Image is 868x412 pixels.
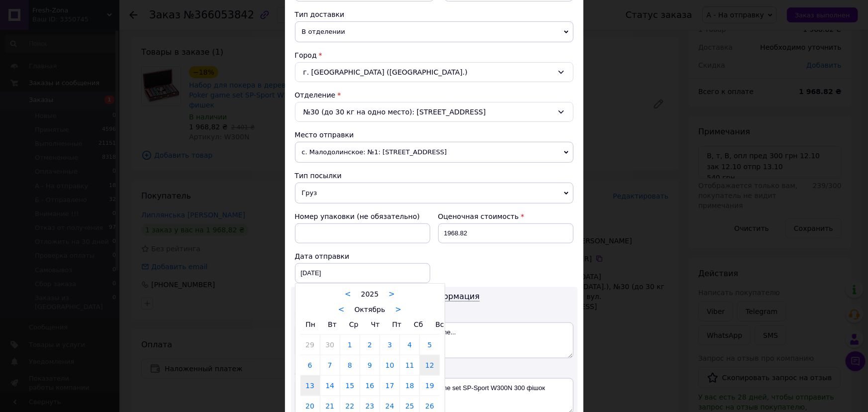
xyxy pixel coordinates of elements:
a: > [388,290,395,299]
a: 1 [340,335,360,355]
span: Пт [392,320,401,328]
span: 2025 [361,290,379,298]
a: < [345,290,351,299]
span: Чт [371,320,380,328]
a: 11 [400,355,419,375]
span: Октябрь [355,306,386,313]
span: Вс [436,320,444,328]
a: 5 [420,335,439,355]
a: 7 [320,355,340,375]
a: 16 [360,376,380,396]
a: 4 [400,335,419,355]
a: 14 [320,376,340,396]
span: Вт [328,320,337,328]
a: 9 [360,355,380,375]
a: 12 [420,355,439,375]
a: 6 [300,355,320,375]
a: 17 [380,376,399,396]
a: 8 [340,355,360,375]
a: 2 [360,335,380,355]
a: > [395,305,401,314]
a: 15 [340,376,360,396]
a: 30 [320,335,340,355]
a: < [338,305,345,314]
span: Ср [349,320,359,328]
span: Пн [306,320,316,328]
a: 13 [300,376,320,396]
span: Сб [414,320,423,328]
a: 18 [400,376,419,396]
a: 3 [380,335,399,355]
a: 19 [420,376,439,396]
a: 29 [300,335,320,355]
a: 10 [380,355,399,375]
